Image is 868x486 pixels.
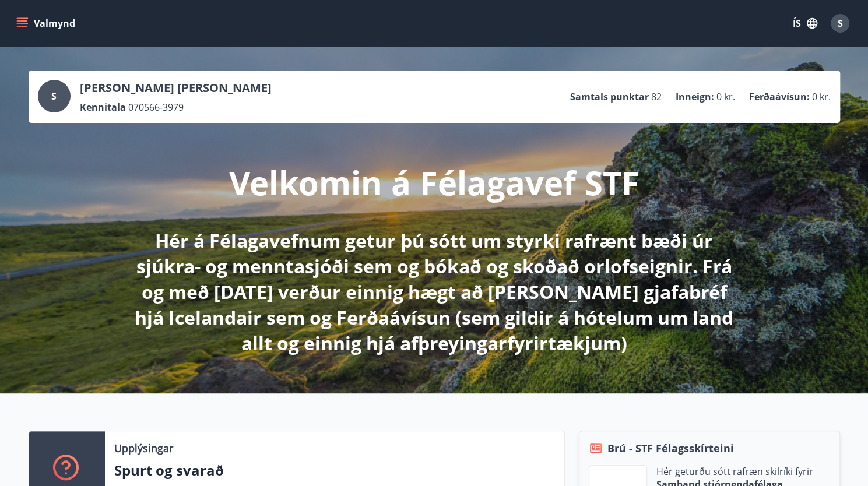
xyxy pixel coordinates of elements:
[14,13,80,34] button: menu
[812,90,831,103] span: 0 kr.
[786,13,824,34] button: ÍS
[229,160,639,205] p: Velkomin á Félagavef STF
[838,17,843,30] span: S
[114,460,555,480] p: Spurt og svarað
[114,441,173,456] p: Upplýsingar
[826,9,854,37] button: S
[607,441,734,456] span: Brú - STF Félagsskírteini
[126,228,742,356] p: Hér á Félagavefnum getur þú sótt um styrki rafrænt bæði úr sjúkra- og menntasjóði sem og bókað og...
[716,90,735,103] span: 0 kr.
[749,90,810,103] p: Ferðaávísun :
[80,101,126,114] p: Kennitala
[656,465,813,478] p: Hér geturðu sótt rafræn skilríki fyrir
[128,101,184,114] span: 070566-3979
[570,90,649,103] p: Samtals punktar
[651,90,662,103] span: 82
[51,90,57,103] span: S
[80,80,272,96] p: [PERSON_NAME] [PERSON_NAME]
[676,90,714,103] p: Inneign :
